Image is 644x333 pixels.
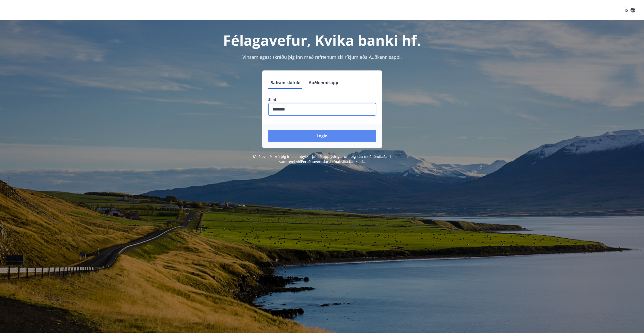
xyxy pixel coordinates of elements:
button: Rafræn skilríki [268,77,303,89]
button: Login [268,130,376,142]
label: Sími [268,97,376,102]
button: ÍS [622,6,638,15]
button: Auðkennisapp [307,77,340,89]
span: Með því að skrá þig inn samþykkir þú að upplýsingar um þig séu meðhöndlaðar í samræmi við Kvika b... [253,154,391,164]
span: Vinsamlegast skráðu þig inn með rafrænum skilríkjum eða Auðkennisappi. [242,54,402,60]
h1: Félagavefur, Kvika banki hf. [145,30,499,50]
a: Persónuverndarstefna [301,159,339,164]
